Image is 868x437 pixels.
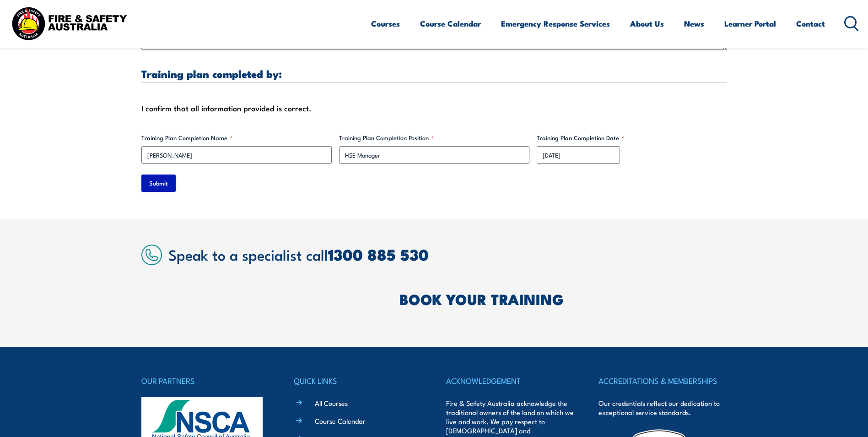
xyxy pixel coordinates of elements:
[724,11,776,36] a: Learner Portal
[598,399,727,417] p: Our credentials reflect our dedication to exceptional service standards.
[371,11,400,36] a: Courses
[446,374,574,387] h4: ACKNOWLEDGEMENT
[684,11,704,36] a: News
[328,242,429,266] a: 1300 885 530
[141,175,176,192] input: Submit
[501,11,610,36] a: Emergency Response Services
[294,374,422,387] h4: QUICK LINKS
[537,146,620,164] input: dd/mm/yyyy
[598,374,727,387] h4: ACCREDITATIONS & MEMBERSHIPS
[141,133,332,142] label: Training Plan Completion Name
[630,11,664,36] a: About Us
[399,292,727,305] h2: BOOK YOUR TRAINING
[141,68,727,79] h3: Training plan completed by:
[168,246,727,262] h2: Speak to a specialist call
[141,101,727,115] div: I confirm that all information provided is correct.
[537,133,727,142] label: Training Plan Completion Date
[315,416,366,426] a: Course Calendar
[420,11,481,36] a: Course Calendar
[315,398,348,408] a: All Courses
[796,11,825,36] a: Contact
[339,133,529,142] label: Training Plan Completion Position
[141,374,270,387] h4: OUR PARTNERS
